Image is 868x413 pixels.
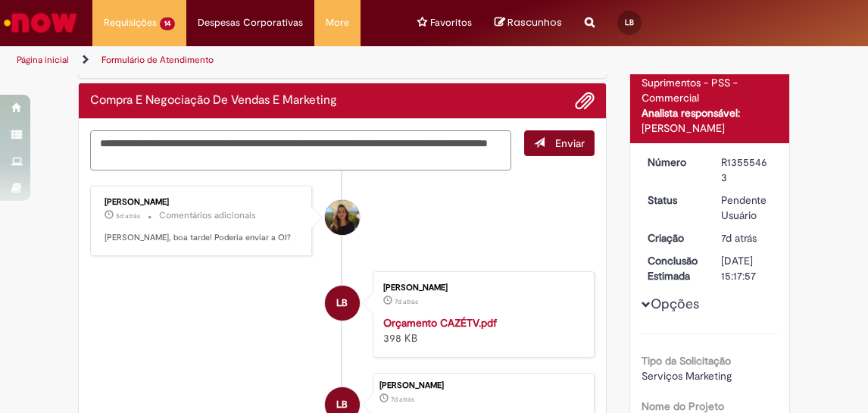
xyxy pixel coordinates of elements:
[17,54,69,66] a: Página inicial
[325,200,360,235] div: Lara Moccio Breim Solera
[116,211,140,221] span: 5d atrás
[642,369,732,383] span: Serviços Marketing
[642,75,779,105] div: Suprimentos - PSS - Commercial
[2,8,80,38] img: ServiceNow
[721,231,757,245] span: 7d atrás
[495,15,562,30] a: No momento, sua lista de rascunhos tem 0 Itens
[11,46,495,74] ul: Trilhas de página
[636,230,710,246] dt: Criação
[104,15,157,30] span: Requisições
[642,105,779,120] div: Analista responsável:
[101,54,214,66] a: Formulário de Atendimento
[383,315,579,346] div: 398 KB
[721,192,773,223] div: Pendente Usuário
[198,15,303,30] span: Despesas Corporativas
[383,283,579,293] div: [PERSON_NAME]
[721,231,757,245] time: 22/09/2025 14:17:50
[642,399,724,413] b: Nome do Projeto
[721,253,773,283] div: [DATE] 15:17:57
[326,15,349,30] span: More
[642,354,731,368] b: Tipo da Solicitação
[395,297,418,306] time: 22/09/2025 14:14:12
[105,232,300,244] p: [PERSON_NAME], boa tarde! Poderia enviar a OI?
[383,316,497,330] a: Orçamento CAZÉTV.pdf
[160,17,175,30] span: 14
[625,17,634,27] span: LB
[379,381,586,390] div: [PERSON_NAME]
[524,130,595,156] button: Enviar
[555,136,585,150] span: Enviar
[636,155,710,170] dt: Número
[391,395,414,404] span: 7d atrás
[507,15,562,30] span: Rascunhos
[105,198,300,207] div: [PERSON_NAME]
[336,285,348,321] span: LB
[391,395,414,404] time: 22/09/2025 14:17:50
[575,91,595,111] button: Adicionar anexos
[721,155,773,185] div: R13555463
[395,297,418,306] span: 7d atrás
[325,286,360,321] div: Lucas Silveira Balloni
[721,230,773,246] div: 22/09/2025 14:17:50
[90,130,511,171] textarea: Digite sua mensagem aqui...
[636,192,710,208] dt: Status
[90,94,337,108] h2: Compra E Negociação De Vendas E Marketing Histórico de tíquete
[159,209,256,222] small: Comentários adicionais
[430,15,472,30] span: Favoritos
[116,211,140,221] time: 24/09/2025 17:13:33
[642,120,779,136] div: [PERSON_NAME]
[636,253,710,283] dt: Conclusão Estimada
